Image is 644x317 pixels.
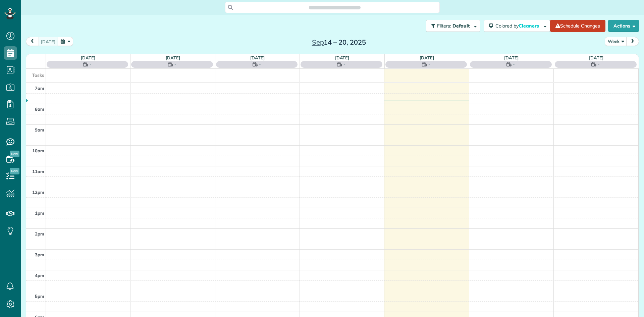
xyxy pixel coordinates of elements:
span: 8am [35,106,44,112]
span: 1pm [35,210,44,216]
span: - [428,61,430,68]
span: Search ZenMaid… [316,4,354,11]
span: 12pm [32,190,44,195]
span: Default [452,23,470,29]
span: 7am [35,86,44,91]
span: 10am [32,148,44,153]
a: [DATE] [335,55,350,60]
button: prev [26,37,39,46]
a: [DATE] [250,55,265,60]
span: 11am [32,169,44,174]
a: [DATE] [166,55,180,60]
button: Actions [608,20,639,32]
span: Sep [312,38,324,46]
span: - [343,61,345,68]
span: Colored by [495,23,541,29]
span: Tasks [32,72,44,78]
span: - [90,61,92,68]
button: [DATE] [38,37,58,46]
span: - [598,61,600,68]
span: New [10,151,19,157]
button: Colored byCleaners [484,20,550,32]
button: Filters: Default [426,20,480,32]
a: [DATE] [504,55,519,60]
button: next [626,37,639,46]
span: 9am [35,127,44,133]
span: - [513,61,515,68]
span: New [10,168,19,174]
span: 3pm [35,252,44,257]
span: 2pm [35,231,44,236]
a: [DATE] [420,55,434,60]
span: 4pm [35,273,44,278]
span: Filters: [437,23,451,29]
a: Schedule Changes [550,20,605,32]
a: [DATE] [589,55,603,60]
span: 5pm [35,294,44,299]
h2: 14 – 20, 2025 [297,39,381,46]
span: - [174,61,176,68]
span: Cleaners [519,23,540,29]
button: Week [605,37,627,46]
a: [DATE] [81,55,95,60]
span: - [259,61,261,68]
a: Filters: Default [423,20,480,32]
